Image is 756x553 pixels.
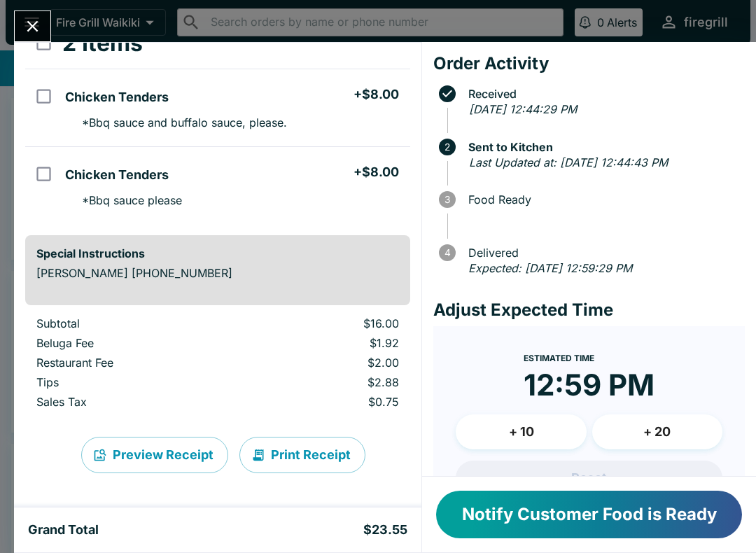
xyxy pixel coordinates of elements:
[524,353,594,363] span: Estimated Time
[469,102,577,116] em: [DATE] 12:44:29 PM
[36,375,234,389] p: Tips
[444,247,451,258] text: 4
[15,11,50,41] button: Close
[353,86,399,103] h5: + $8.00
[36,395,234,409] p: Sales Tax
[257,356,400,370] p: $2.00
[65,89,169,106] h5: Chicken Tenders
[436,491,742,538] button: Notify Customer Food is Ready
[444,194,450,205] text: 3
[257,316,400,330] p: $16.00
[433,53,745,74] h4: Order Activity
[461,246,745,259] span: Delivered
[461,141,745,153] span: Sent to Kitchen
[239,437,365,473] button: Print Receipt
[71,193,182,207] p: * Bbq sauce please
[456,414,586,449] button: + 10
[461,193,745,206] span: Food Ready
[353,164,399,181] h5: + $8.00
[28,521,99,538] h5: Grand Total
[433,300,745,321] h4: Adjust Expected Time
[71,115,287,129] p: * Bbq sauce and buffalo sauce, please.
[257,375,400,389] p: $2.88
[468,261,632,275] em: Expected: [DATE] 12:59:29 PM
[524,367,654,403] time: 12:59 PM
[25,316,410,414] table: orders table
[469,155,668,169] em: Last Updated at: [DATE] 12:44:43 PM
[81,437,228,473] button: Preview Receipt
[257,336,400,350] p: $1.92
[36,336,234,350] p: Beluga Fee
[363,521,407,538] h5: $23.55
[36,246,399,260] h6: Special Instructions
[36,356,234,370] p: Restaurant Fee
[461,87,745,100] span: Received
[444,141,450,153] text: 2
[36,316,234,330] p: Subtotal
[65,167,169,183] h5: Chicken Tenders
[62,29,143,57] h3: 2 Items
[592,414,722,449] button: + 20
[257,395,400,409] p: $0.75
[36,266,399,280] p: [PERSON_NAME] [PHONE_NUMBER]
[25,18,410,224] table: orders table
